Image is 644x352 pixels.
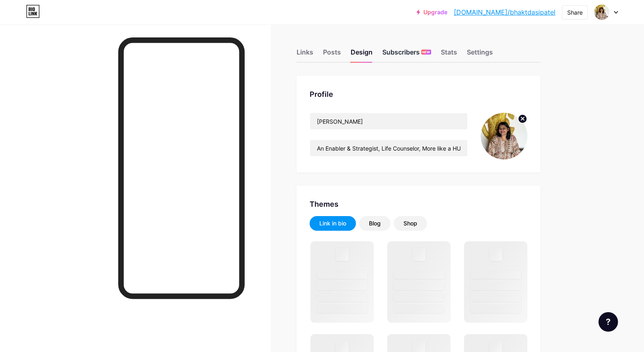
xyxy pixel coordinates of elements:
[422,50,430,55] span: NEW
[310,199,527,210] div: Themes
[594,4,609,20] img: Bhaktdasi Patel
[403,219,417,227] div: Shop
[382,47,431,62] div: Subscribers
[310,140,467,156] input: Bio
[319,219,346,227] div: Link in bio
[454,7,555,17] a: [DOMAIN_NAME]/bhaktdasipatel
[323,47,341,62] div: Posts
[310,89,527,100] div: Profile
[567,8,583,17] div: Share
[351,47,373,62] div: Design
[297,47,313,62] div: Links
[310,113,467,129] input: Name
[416,9,447,15] a: Upgrade
[441,47,457,62] div: Stats
[481,113,527,160] img: Bhaktdasi Patel
[467,47,493,62] div: Settings
[369,219,381,227] div: Blog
